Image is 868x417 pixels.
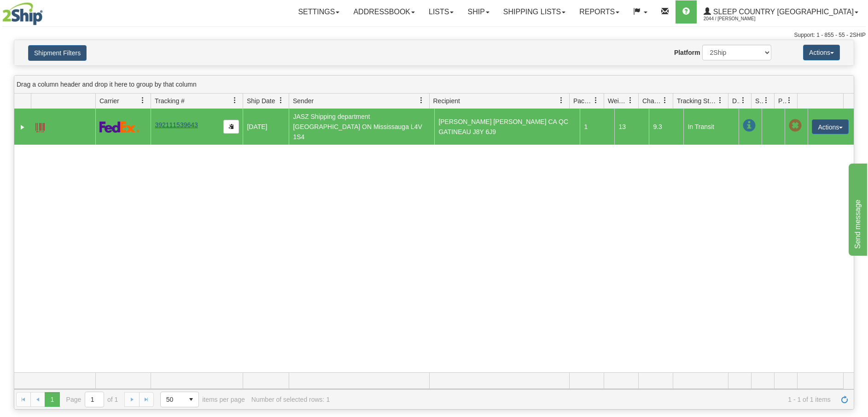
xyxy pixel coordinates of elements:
[781,93,797,108] a: Pickup Status filter column settings
[460,0,496,23] a: Ship
[778,96,786,106] span: Pickup Status
[2,2,43,25] img: logo2044.jpg
[588,93,604,108] a: Packages filter column settings
[99,121,140,133] img: 2 - FedEx Express®
[657,93,673,108] a: Charge filter column settings
[160,392,245,407] span: items per page
[732,96,740,106] span: Delivery Status
[35,119,45,134] a: Label
[642,96,662,106] span: Charge
[712,93,728,108] a: Tracking Status filter column settings
[433,96,460,106] span: Recipient
[99,96,119,106] span: Carrier
[18,123,27,132] a: Expand
[243,109,289,145] td: [DATE]
[704,14,773,23] span: 2044 / [PERSON_NAME]
[227,93,243,108] a: Tracking # filter column settings
[697,0,865,23] a: Sleep Country [GEOGRAPHIC_DATA] 2044 / [PERSON_NAME]
[496,0,572,23] a: Shipping lists
[735,93,751,108] a: Delivery Status filter column settings
[273,93,289,108] a: Ship Date filter column settings
[677,96,717,106] span: Tracking Status
[580,109,614,145] td: 1
[247,96,275,106] span: Ship Date
[683,109,739,145] td: In Transit
[346,0,422,23] a: Addressbook
[573,96,593,106] span: Packages
[414,93,429,108] a: Sender filter column settings
[2,31,866,39] div: Support: 1 - 855 - 55 - 2SHIP
[789,119,802,132] span: Pickup Not Assigned
[289,109,434,145] td: JASZ Shipping department [GEOGRAPHIC_DATA] ON Mississauga L4V 1S4
[166,395,178,404] span: 50
[674,48,700,57] label: Platform
[812,119,849,134] button: Actions
[291,0,346,23] a: Settings
[553,93,569,108] a: Recipient filter column settings
[155,121,198,129] a: 392111539643
[623,93,638,108] a: Weight filter column settings
[45,392,59,407] span: Page 1
[293,96,314,106] span: Sender
[184,392,198,407] span: select
[66,392,118,407] span: Page of 1
[28,45,87,61] button: Shipment Filters
[608,96,627,106] span: Weight
[422,0,460,23] a: Lists
[135,93,151,108] a: Carrier filter column settings
[336,396,831,403] span: 1 - 1 of 1 items
[14,76,854,94] div: grid grouping header
[223,120,239,134] button: Copy to clipboard
[434,109,580,145] td: [PERSON_NAME] [PERSON_NAME] CA QC GATINEAU J8Y 6J9
[803,45,840,60] button: Actions
[155,96,185,106] span: Tracking #
[711,8,854,16] span: Sleep Country [GEOGRAPHIC_DATA]
[614,109,649,145] td: 13
[7,6,85,17] div: Send message
[758,93,774,108] a: Shipment Issues filter column settings
[755,96,763,106] span: Shipment Issues
[649,109,683,145] td: 9.3
[837,392,852,407] a: Refresh
[743,119,756,132] span: In Transit
[251,396,330,403] div: Number of selected rows: 1
[847,161,867,255] iframe: chat widget
[160,392,199,407] span: Page sizes drop down
[572,0,626,23] a: Reports
[85,392,104,407] input: Page 1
